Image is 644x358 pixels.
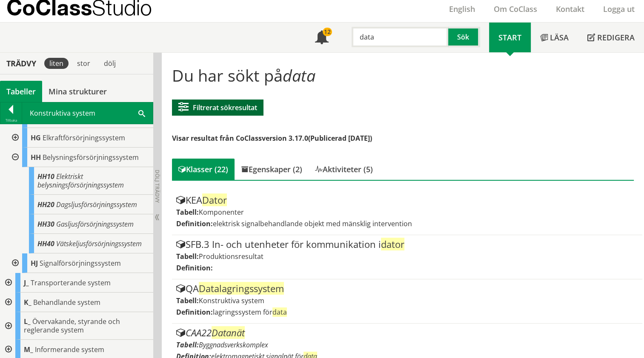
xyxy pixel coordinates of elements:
span: HG [31,133,41,142]
span: data [283,64,315,86]
label: Tabell: [176,340,199,349]
span: lagringssystem för [213,307,287,317]
span: Behandlande system [33,298,100,307]
span: HH10 [37,172,54,181]
label: Definition: [176,263,213,273]
span: Visar resultat från CoClassversion 3.17.0 [172,134,308,143]
div: Aktiviteter (5) [309,159,379,180]
span: Datanät [212,326,245,339]
span: L_ [24,317,31,326]
div: 12 [323,28,332,36]
div: Tillbaka [0,117,22,124]
span: Vätskeljusförsörjningssystem [56,239,142,248]
span: Belysningsförsörjningssystem [43,153,139,162]
span: HH [31,153,41,162]
label: Tabell: [176,207,199,217]
span: M_ [24,345,33,354]
span: Elektriskt belysningsförsörjningssystem [37,172,124,190]
span: (Publicerad [DATE]) [308,134,372,143]
div: Konstruktiva system [22,102,153,124]
label: Definition: [176,307,213,317]
span: Transporterande system [31,278,111,287]
span: Datalagringssystem [199,282,284,295]
div: SFB.3 In- och utenheter för kommunikation i [176,239,638,250]
a: English [440,4,484,14]
span: Övervakande, styrande och reglerande system [24,317,120,335]
span: elektrisk signalbehandlande objekt med mänsklig intervention [213,219,412,228]
span: data [272,307,287,317]
span: Byggnadsverkskomplex [199,340,268,349]
span: Dator [202,193,227,206]
div: Klasser (22) [172,159,235,180]
button: Sök [448,27,480,47]
div: Egenskaper (2) [235,159,309,180]
span: Läsa [550,32,569,43]
a: Start [489,23,531,52]
span: HH20 [37,200,54,209]
span: HH40 [37,239,54,248]
a: Kontakt [547,4,594,14]
label: Tabell: [176,252,199,261]
button: Filtrerat sökresultat [172,99,263,116]
div: QA [176,284,638,294]
span: Informerande system [35,345,104,354]
div: liten [44,58,69,69]
div: CAA22 [176,328,638,338]
div: stor [72,58,95,69]
a: Om CoClass [484,4,547,14]
h1: Du har sökt på [172,66,634,85]
div: dölj [99,58,121,69]
span: Dagsljusförsörjningssystem [56,200,137,209]
span: Redigera [597,32,635,43]
span: Start [498,32,521,43]
a: Redigera [578,23,644,52]
a: 12 [306,23,338,52]
div: KEA [176,195,638,205]
span: Produktionsresultat [199,252,263,261]
span: dator [381,238,404,250]
span: Konstruktiva system [199,296,264,305]
span: K_ [24,298,31,307]
span: Gasljusförsörjningssystem [56,219,134,229]
span: Notifikationer [315,31,329,45]
span: J_ [24,278,29,287]
input: Sök [352,27,448,47]
p: CoClass [6,3,152,12]
span: HJ [31,259,38,268]
span: Komponenter [199,207,244,217]
a: Mina strukturer [42,81,113,102]
label: Tabell: [176,296,199,305]
span: Signalförsörjningssystem [40,259,121,268]
a: Logga ut [594,4,644,14]
span: Dölj trädvy [154,170,161,203]
span: Elkraftförsörjningssystem [43,133,125,142]
span: Sök i tabellen [138,108,145,117]
label: Definition: [176,219,213,228]
span: HH30 [37,219,54,229]
a: Läsa [531,23,578,52]
div: Trädvy [2,59,41,68]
